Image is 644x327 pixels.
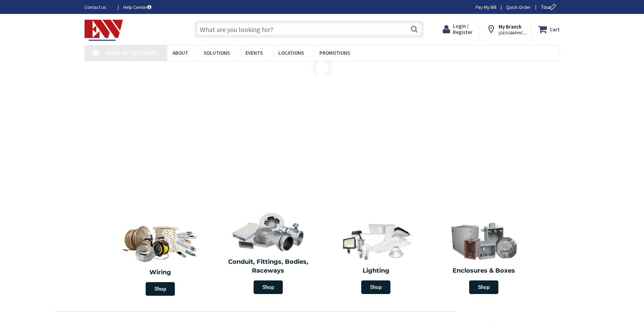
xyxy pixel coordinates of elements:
[550,23,560,35] strong: Cart
[476,4,496,11] a: Pay My Bill
[324,218,428,297] a: Lighting Shop
[216,209,320,297] a: Conduit, Fittings, Bodies, Raceways Shop
[361,280,390,294] span: Shop
[541,4,558,10] span: Tour
[499,30,528,36] span: [GEOGRAPHIC_DATA], [GEOGRAPHIC_DATA]
[85,4,112,11] a: Contact us
[435,266,533,275] h2: Enclosures & Boxes
[327,266,425,275] h2: Lighting
[278,50,304,56] span: Locations
[245,50,263,56] span: Events
[219,258,317,275] h2: Conduit, Fittings, Bodies, Raceways
[85,20,123,41] img: Electrical Wholesalers, Inc.
[254,280,283,294] span: Shop
[443,23,473,35] a: Login / Register
[319,50,350,56] span: Promotions
[499,23,521,30] strong: My Branch
[107,218,215,299] a: Wiring Shop
[146,282,175,296] span: Shop
[195,21,424,38] input: What are you looking for?
[431,218,536,297] a: Enclosures & Boxes Shop
[110,268,211,277] h2: Wiring
[204,50,230,56] span: Solutions
[538,23,560,35] a: Cart
[453,23,473,35] span: Login / Register
[106,49,158,57] span: Shop By Category
[469,280,498,294] span: Shop
[506,4,531,11] a: Quick Order
[172,50,188,56] span: About
[123,4,151,11] a: Help Center
[486,23,525,35] div: My Branch [GEOGRAPHIC_DATA], [GEOGRAPHIC_DATA]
